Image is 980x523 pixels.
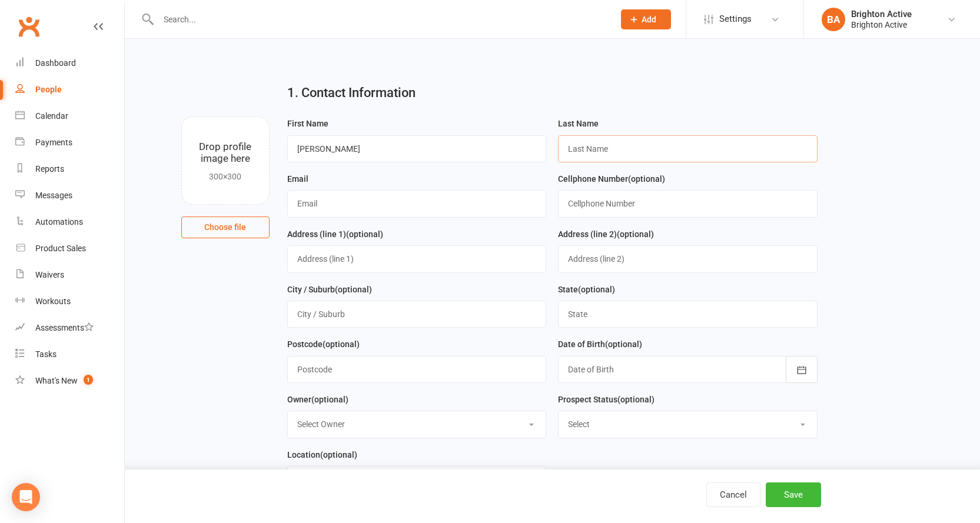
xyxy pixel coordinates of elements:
[15,368,124,394] a: What's New1
[558,245,818,272] input: Address (line 2)
[558,190,818,217] input: Cellphone Number
[287,393,348,406] label: Owner
[558,338,642,351] label: Date of Birth
[766,482,821,507] button: Save
[35,349,57,359] div: Tasks
[84,375,93,385] span: 1
[12,483,40,511] div: Open Intercom Messenger
[287,301,547,328] input: City / Suburb
[35,191,72,200] div: Messages
[35,244,86,253] div: Product Sales
[320,450,357,459] spang: (optional)
[642,15,656,24] span: Add
[323,339,360,349] spang: (optional)
[558,283,615,296] label: State
[35,323,94,332] div: Assessments
[617,229,654,239] spang: (optional)
[719,6,752,32] span: Settings
[851,19,912,30] div: Brighton Active
[605,339,642,349] spang: (optional)
[14,12,44,41] a: Clubworx
[15,288,124,315] a: Workouts
[621,9,671,29] button: Add
[35,297,71,306] div: Workouts
[35,164,64,174] div: Reports
[35,85,62,94] div: People
[287,190,547,217] input: Email
[15,50,124,76] a: Dashboard
[287,172,308,185] label: Email
[287,117,328,130] label: First Name
[15,182,124,209] a: Messages
[558,117,599,130] label: Last Name
[15,262,124,288] a: Waivers
[35,111,68,121] div: Calendar
[15,209,124,235] a: Automations
[822,8,845,31] div: BA
[287,448,357,461] label: Location
[35,138,72,147] div: Payments
[287,228,383,241] label: Address (line 1)
[155,11,606,28] input: Search...
[706,482,760,507] button: Cancel
[35,376,78,385] div: What's New
[346,229,383,239] spang: (optional)
[287,356,547,383] input: Postcode
[15,129,124,156] a: Payments
[311,395,348,404] spang: (optional)
[287,135,547,162] input: First Name
[35,217,83,226] div: Automations
[558,135,818,162] input: Last Name
[851,9,912,19] div: Brighton Active
[15,103,124,129] a: Calendar
[15,156,124,182] a: Reports
[15,341,124,368] a: Tasks
[35,270,64,279] div: Waivers
[558,301,818,328] input: State
[15,315,124,341] a: Assessments
[287,338,360,351] label: Postcode
[287,86,818,100] h2: 1. Contact Information
[558,228,654,241] label: Address (line 2)
[287,283,372,296] label: City / Suburb
[335,285,372,294] spang: (optional)
[35,58,76,68] div: Dashboard
[558,393,655,406] label: Prospect Status
[558,172,665,185] label: Cellphone Number
[181,216,270,238] button: Choose file
[287,245,547,272] input: Address (line 1)
[578,285,615,294] spang: (optional)
[617,395,655,404] spang: (optional)
[628,174,665,184] spang: (optional)
[15,76,124,103] a: People
[15,235,124,262] a: Product Sales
